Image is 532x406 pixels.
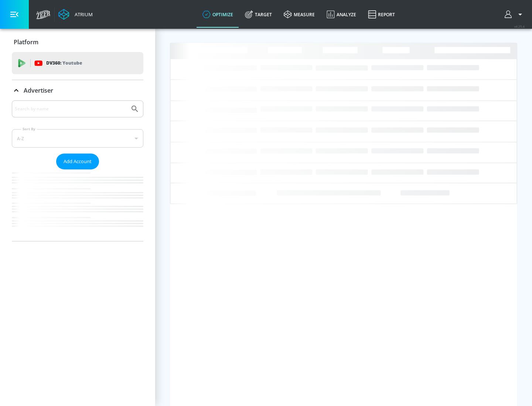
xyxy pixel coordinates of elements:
p: Youtube [62,59,82,67]
button: Add Account [56,154,99,169]
label: Sort By [21,127,37,131]
a: optimize [197,1,239,28]
div: Atrium [72,11,93,18]
div: Platform [12,32,143,52]
div: Advertiser [12,100,143,241]
div: Advertiser [12,80,143,101]
p: DV360: [46,59,82,67]
a: Atrium [58,9,93,20]
a: Report [362,1,401,28]
div: A-Z [12,129,143,148]
a: measure [278,1,321,28]
span: Add Account [64,157,92,166]
input: Search by name [15,104,127,114]
a: Analyze [321,1,362,28]
a: Target [239,1,278,28]
nav: list of Advertiser [12,169,143,241]
p: Advertiser [24,86,53,94]
p: Platform [14,38,38,46]
span: v 4.25.4 [514,24,525,28]
div: DV360: Youtube [12,52,143,74]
